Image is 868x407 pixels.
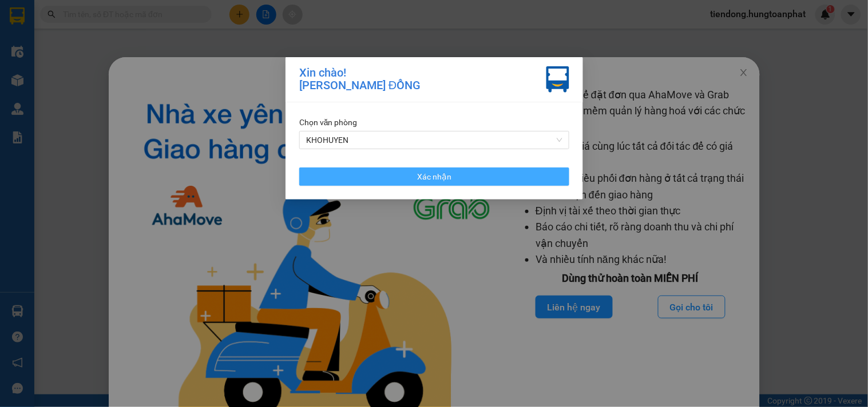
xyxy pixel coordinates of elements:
span: KHOHUYEN [306,131,562,149]
img: vxr-icon [546,66,569,93]
button: Xác nhận [299,167,569,186]
div: Xin chào! [PERSON_NAME] ĐỒNG [299,66,421,93]
div: Chọn văn phòng [299,116,569,129]
span: Xác nhận [417,170,451,183]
